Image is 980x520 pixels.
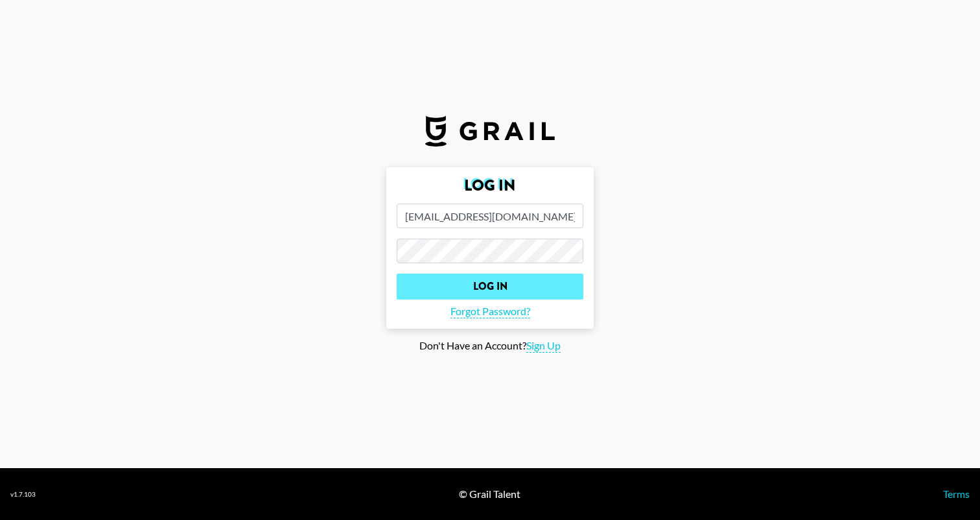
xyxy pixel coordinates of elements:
img: Grail Talent Logo [425,115,555,147]
h2: Log In [397,178,583,193]
div: © Grail Talent [459,488,520,501]
div: Don't Have an Account? [10,339,970,353]
span: Forgot Password? [450,305,530,318]
div: v 1.7.103 [10,490,36,499]
input: Log In [397,274,583,300]
span: Sign Up [526,339,561,353]
input: Email [397,204,583,228]
a: Terms [943,488,970,500]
